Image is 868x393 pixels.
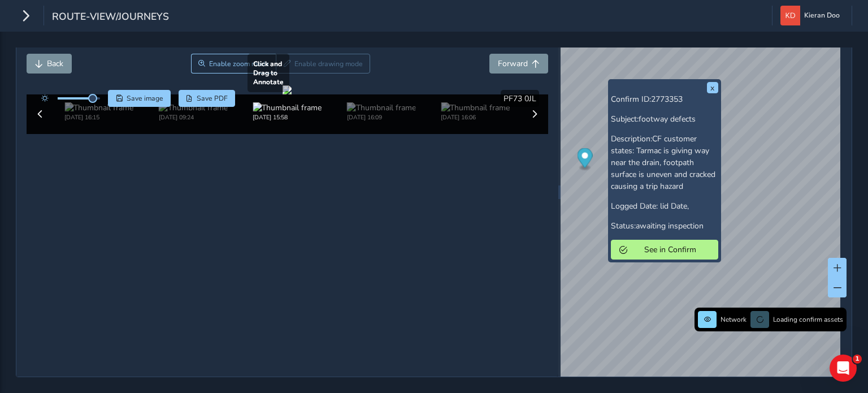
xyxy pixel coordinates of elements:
[52,10,169,25] span: route-view/journeys
[498,58,528,69] span: Forward
[780,6,800,25] img: diamond-layout
[780,6,844,25] button: Kieran Doo
[47,58,63,69] span: Back
[830,355,857,382] iframe: Intercom live chat
[347,102,416,113] img: Thumbnail frame
[209,59,269,68] span: Enable zoom mode
[639,114,696,124] span: footway defects
[253,102,322,113] img: Thumbnail frame
[108,90,171,107] button: Save
[191,54,276,74] button: Zoom
[611,133,718,192] p: Description:
[651,94,683,105] span: 2773353
[611,220,718,232] p: Status:
[577,148,592,171] div: Map marker
[504,93,536,104] span: PF73 0JL
[253,113,322,122] div: [DATE] 15:58
[631,244,710,255] span: See in Confirm
[489,54,548,74] button: Forward
[159,113,228,122] div: [DATE] 09:24
[611,240,718,260] button: See in Confirm
[127,94,163,103] span: Save image
[27,54,72,74] button: Back
[707,82,718,93] button: x
[804,6,840,25] span: Kieran Doo
[64,102,133,113] img: Thumbnail frame
[636,221,704,231] span: awaiting inspection
[660,201,689,211] span: lid Date,
[197,94,228,103] span: Save PDF
[441,102,510,113] img: Thumbnail frame
[159,102,228,113] img: Thumbnail frame
[773,315,843,324] span: Loading confirm assets
[611,200,718,212] p: Logged Date:
[441,113,510,122] div: [DATE] 16:06
[64,113,133,122] div: [DATE] 16:15
[347,113,416,122] div: [DATE] 16:09
[611,93,718,105] p: Confirm ID:
[611,133,715,192] span: CF customer states: Tarmac is giving way near the drain, footpath surface is uneven and cracked c...
[179,90,236,107] button: PDF
[611,113,718,125] p: Subject:
[721,315,747,324] span: Network
[853,355,862,364] span: 1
